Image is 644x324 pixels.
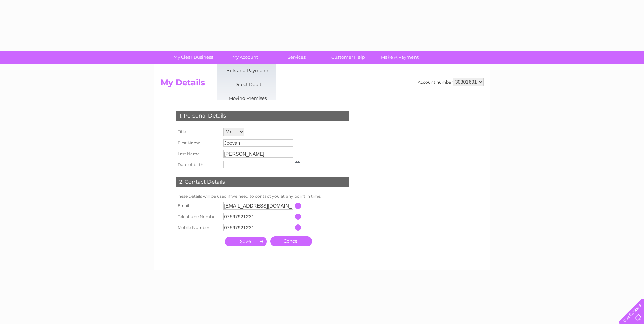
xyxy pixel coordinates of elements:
th: Title [174,126,222,138]
th: Date of birth [174,159,222,170]
th: Mobile Number [174,222,222,233]
img: ... [295,161,300,166]
th: Telephone Number [174,211,222,222]
input: Information [295,203,301,209]
a: Bills and Payments [220,64,276,78]
a: My Clear Business [165,51,221,64]
a: Make A Payment [372,51,428,64]
th: Last Name [174,148,222,159]
a: Direct Debit [220,78,276,92]
div: 1. Personal Details [176,111,349,121]
a: Customer Help [320,51,376,64]
input: Information [295,224,301,231]
td: These details will be used if we need to contact you at any point in time. [174,192,351,200]
a: Cancel [270,236,312,246]
div: 2. Contact Details [176,177,349,187]
th: First Name [174,138,222,148]
a: My Account [217,51,273,64]
h2: My Details [161,78,484,91]
input: Information [295,214,301,220]
a: Services [269,51,325,64]
th: Email [174,200,222,211]
input: Submit [225,237,267,246]
a: Moving Premises [220,92,276,106]
div: Account number [418,78,484,86]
